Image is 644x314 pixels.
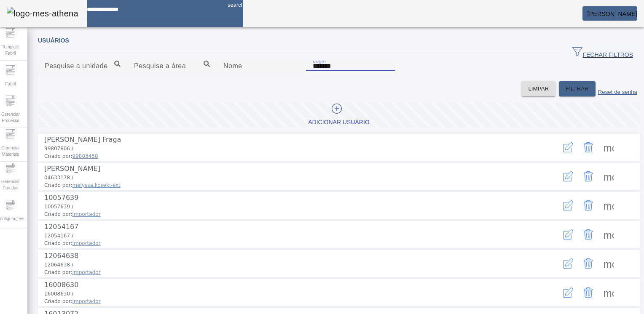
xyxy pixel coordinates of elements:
[44,152,539,160] span: Criado por:
[578,224,598,245] button: Delete
[598,224,619,245] button: Mais
[596,81,640,96] button: Reset de senha
[44,175,73,181] span: 04633178 /
[72,240,101,246] span: Importador
[38,37,69,44] span: Usuários
[44,262,73,268] span: 12064638 /
[44,239,539,247] span: Criado por:
[578,137,598,157] button: Delete
[578,195,598,216] button: Delete
[44,194,78,202] span: 10057639
[134,61,210,71] input: Number
[44,252,78,260] span: 12064638
[44,269,539,276] span: Criado por:
[44,181,539,189] span: Criado por:
[578,282,598,303] button: Delete
[598,166,619,186] button: Mais
[44,165,100,173] span: [PERSON_NAME]
[598,282,619,303] button: Mais
[44,146,73,152] span: 99807806 /
[308,118,369,127] div: Adicionar Usuário
[72,153,98,159] span: 99803458
[7,7,78,20] img: logo-mes-athena
[598,89,637,95] label: Reset de senha
[38,103,640,127] button: Adicionar Usuário
[44,298,539,305] span: Criado por:
[521,81,555,96] button: LIMPAR
[598,253,619,274] button: Mais
[559,81,596,96] button: FILTRAR
[598,137,619,157] button: Mais
[578,253,598,274] button: Delete
[313,58,326,63] mat-label: Login
[572,47,633,59] span: FECHAR FILTROS
[44,223,78,231] span: 12054167
[578,166,598,186] button: Delete
[44,210,539,218] span: Criado por:
[134,62,186,69] mat-label: Pesquise a área
[3,78,18,90] span: Fabril
[72,298,101,304] span: Importador
[45,62,108,69] mat-label: Pesquise a unidade
[566,85,589,93] span: FILTRAR
[44,233,73,239] span: 12054167 /
[44,291,73,297] span: 16008630 /
[72,211,101,217] span: Importador
[588,11,637,17] span: [PERSON_NAME]
[598,195,619,216] button: Mais
[44,281,78,289] span: 16008630
[72,182,121,188] span: melyssa.koseki-ext
[566,45,640,61] button: FECHAR FILTROS
[528,85,549,93] span: LIMPAR
[72,269,101,275] span: Importador
[44,204,73,210] span: 10057639 /
[223,62,242,69] mat-label: Nome
[45,61,121,71] input: Number
[44,136,121,144] span: [PERSON_NAME] Fraga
